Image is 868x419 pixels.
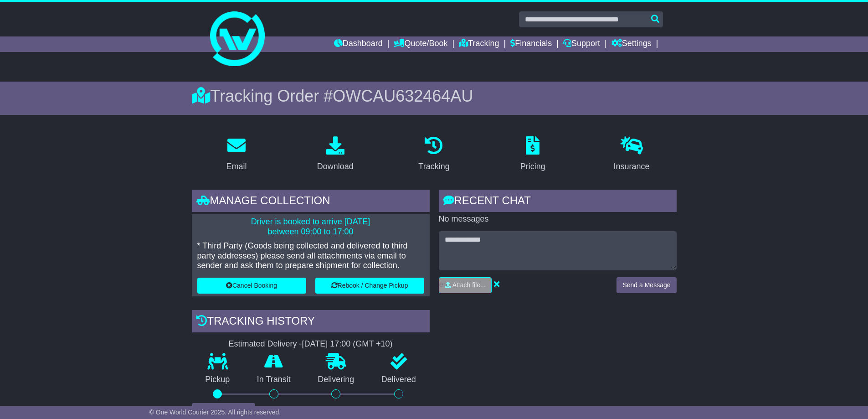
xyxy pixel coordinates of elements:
[192,403,255,419] button: View Full Tracking
[304,375,368,385] p: Delivering
[192,375,244,385] p: Pickup
[563,36,600,52] a: Support
[439,190,677,214] div: RECENT CHAT
[192,339,430,349] div: Estimated Delivery -
[614,160,650,173] div: Insurance
[192,86,677,106] div: Tracking Order #
[333,87,473,105] span: OWCAU632464AU
[302,339,393,349] div: [DATE] 17:00 (GMT +10)
[616,277,676,293] button: Send a Message
[368,375,430,385] p: Delivered
[226,160,247,173] div: Email
[192,190,430,214] div: Manage collection
[514,133,551,176] a: Pricing
[394,36,447,52] a: Quote/Book
[510,36,552,52] a: Financials
[418,160,449,173] div: Tracking
[520,160,545,173] div: Pricing
[197,241,424,271] p: * Third Party (Goods being collected and delivered to third party addresses) please send all atta...
[459,36,499,52] a: Tracking
[149,409,281,416] span: © One World Courier 2025. All rights reserved.
[412,133,455,176] a: Tracking
[311,133,360,176] a: Download
[611,36,652,52] a: Settings
[315,278,424,294] button: Rebook / Change Pickup
[220,133,252,176] a: Email
[243,375,304,385] p: In Transit
[197,217,424,237] p: Driver is booked to arrive [DATE] between 09:00 to 17:00
[192,310,430,335] div: Tracking history
[197,278,306,294] button: Cancel Booking
[439,214,677,224] p: No messages
[334,36,383,52] a: Dashboard
[317,160,354,173] div: Download
[608,133,656,176] a: Insurance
